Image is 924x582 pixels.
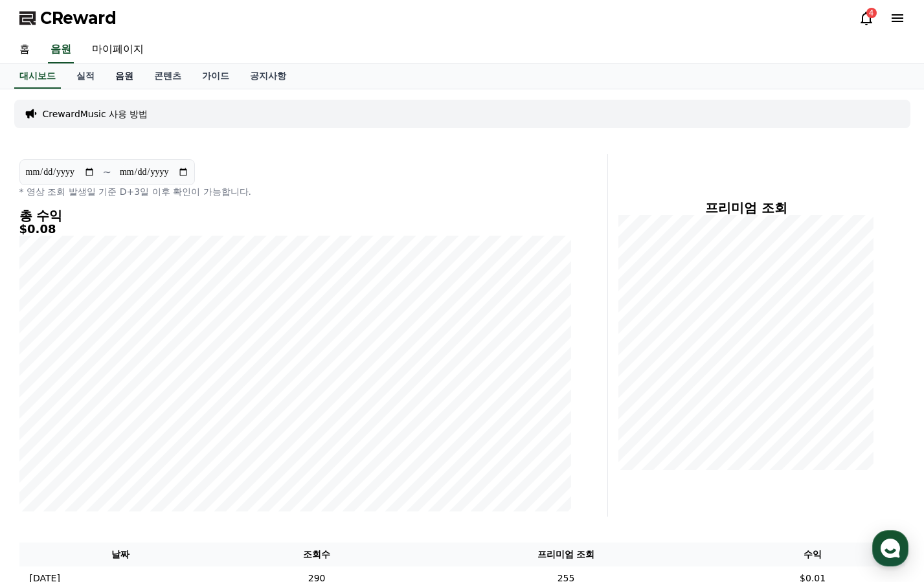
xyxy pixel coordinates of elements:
h4: 프리미엄 조회 [618,201,874,215]
a: 대시보드 [14,64,61,89]
h5: $0.08 [19,223,571,236]
span: 홈 [41,430,49,440]
a: 실적 [66,64,105,89]
th: 날짜 [19,543,222,566]
a: 설정 [167,410,249,443]
a: 마이페이지 [82,36,154,63]
th: 프리미엄 조회 [411,543,720,566]
a: CrewardMusic 사용 방법 [43,107,148,120]
a: 홈 [4,410,85,443]
span: 대화 [118,431,134,441]
a: 가이드 [192,64,240,89]
a: 대화 [85,410,167,443]
a: 공지사항 [240,64,297,89]
div: 4 [866,8,877,18]
h4: 총 수익 [19,208,571,223]
a: 4 [859,10,874,26]
a: 콘텐츠 [144,64,192,89]
span: 설정 [200,430,216,440]
a: 음원 [48,36,74,63]
p: ~ [103,164,111,180]
span: CReward [40,8,117,28]
a: 홈 [9,36,40,63]
p: * 영상 조회 발생일 기준 D+3일 이후 확인이 가능합니다. [19,185,571,198]
th: 조회수 [222,543,411,566]
a: 음원 [105,64,144,89]
a: CReward [19,8,117,28]
th: 수익 [721,543,905,566]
